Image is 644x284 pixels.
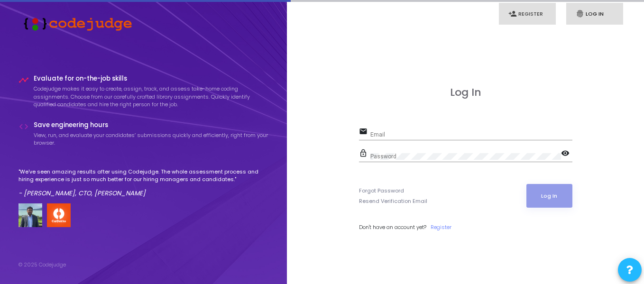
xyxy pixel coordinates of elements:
h4: Evaluate for on-the-job skills [34,75,269,82]
mat-icon: visibility [561,148,572,160]
span: Don't have an account yet? [359,223,426,231]
img: user image [18,203,42,227]
p: "We've seen amazing results after using Codejudge. The whole assessment process and hiring experi... [18,168,269,183]
p: Codejudge makes it easy to create, assign, track, and assess take-home coding assignments. Choose... [34,85,269,109]
a: Forgot Password [359,187,404,195]
mat-icon: lock_outline [359,148,370,160]
i: code [18,121,29,132]
a: person_addRegister [499,3,556,25]
mat-icon: email [359,127,370,138]
a: Register [431,223,451,231]
h4: Save engineering hours [34,121,269,129]
i: person_add [508,9,517,18]
a: fingerprintLog In [566,3,623,25]
em: - [PERSON_NAME], CTO, [PERSON_NAME] [18,189,146,198]
img: company-logo [47,203,71,227]
a: Resend Verification Email [359,197,427,205]
input: Email [370,131,572,138]
button: Log In [526,184,572,208]
h3: Log In [359,86,572,99]
i: fingerprint [576,9,584,18]
p: View, run, and evaluate your candidates’ submissions quickly and efficiently, right from your bro... [34,131,269,147]
i: timeline [18,75,29,85]
div: © 2025 Codejudge [18,261,66,269]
